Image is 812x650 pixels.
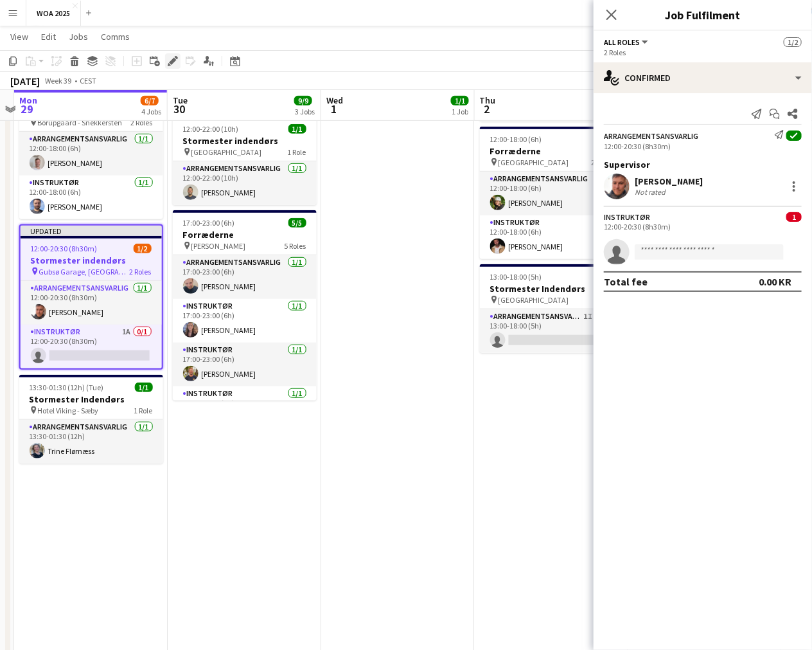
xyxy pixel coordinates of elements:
[19,176,163,219] app-card-role: Instruktør1/112:00-18:00 (6h)[PERSON_NAME]
[451,96,469,105] span: 1/1
[31,244,98,253] span: 12:00-20:30 (8h30m)
[285,241,306,251] span: 5 Roles
[324,102,343,116] span: 1
[80,76,96,86] div: CEST
[784,37,802,47] span: 1/2
[786,212,802,222] span: 1
[191,241,246,251] span: [PERSON_NAME]
[294,96,312,105] span: 9/9
[19,393,163,405] h3: Stormester Indendørs
[326,95,343,106] span: Wed
[759,275,791,288] div: 0.00 KR
[480,264,624,353] app-job-card: 13:00-18:00 (5h)0/1Stormester Indendørs [GEOGRAPHIC_DATA]1 RoleArrangementsansvarlig1I0/113:00-18...
[101,31,130,42] span: Comms
[288,218,306,228] span: 5/5
[191,147,262,157] span: [GEOGRAPHIC_DATA]
[30,383,104,392] span: 13:30-01:30 (12h) (Tue)
[499,158,569,167] span: [GEOGRAPHIC_DATA]
[480,172,624,215] app-card-role: Arrangementsansvarlig1/112:00-18:00 (6h)[PERSON_NAME]
[480,145,624,157] h3: Forræderne
[288,147,306,157] span: 1 Role
[173,299,317,343] app-card-role: Instruktør1/117:00-23:00 (6h)[PERSON_NAME]
[135,383,153,392] span: 1/1
[42,76,75,86] span: Week 39
[183,124,239,134] span: 12:00-22:00 (10h)
[39,267,130,276] span: Gubsø Garage, [GEOGRAPHIC_DATA]
[171,102,188,116] span: 30
[19,375,163,464] app-job-card: 13:30-01:30 (12h) (Tue)1/1Stormester Indendørs Hotel Viking - Sæby1 RoleArrangementsansvarlig1/11...
[480,95,496,106] span: Thu
[183,218,235,228] span: 17:00-23:00 (6h)
[480,283,624,294] h3: Stormester Indendørs
[21,281,162,325] app-card-role: Arrangementsansvarlig1/112:00-20:30 (8h30m)[PERSON_NAME]
[96,28,135,45] a: Comms
[173,116,317,205] app-job-card: 12:00-22:00 (10h)1/1Stormester indendørs [GEOGRAPHIC_DATA]1 RoleArrangementsansvarlig1/112:00-22:...
[478,102,496,116] span: 2
[26,1,81,26] button: WOA 2025
[288,124,306,134] span: 1/1
[173,95,188,106] span: Tue
[36,28,61,45] a: Edit
[604,37,650,47] button: All roles
[19,224,163,370] app-job-card: Updated12:00-20:30 (8h30m)1/2Stormester indendørs Gubsø Garage, [GEOGRAPHIC_DATA]2 RolesArrangeme...
[64,28,93,45] a: Jobs
[604,131,698,141] div: Arrangementsansvarlig
[480,215,624,259] app-card-role: Instruktør1/112:00-18:00 (6h)[PERSON_NAME]
[141,107,161,116] div: 4 Jobs
[173,135,317,147] h3: Stormester indendørs
[173,255,317,299] app-card-role: Arrangementsansvarlig1/117:00-23:00 (6h)[PERSON_NAME]
[594,159,812,170] div: Supervisor
[134,406,153,415] span: 1 Role
[635,176,703,187] div: [PERSON_NAME]
[10,75,40,87] div: [DATE]
[141,96,159,105] span: 6/7
[10,31,28,42] span: View
[173,343,317,386] app-card-role: Instruktør1/117:00-23:00 (6h)[PERSON_NAME]
[604,275,648,288] div: Total fee
[490,272,542,282] span: 13:00-18:00 (5h)
[173,161,317,205] app-card-role: Arrangementsansvarlig1/112:00-22:00 (10h)[PERSON_NAME]
[592,158,613,167] span: 2 Roles
[490,134,542,144] span: 12:00-18:00 (6h)
[130,267,152,276] span: 2 Roles
[594,62,812,93] div: Confirmed
[19,95,37,106] span: Mon
[21,226,162,236] div: Updated
[604,141,802,151] div: 12:00-20:30 (8h30m)
[173,210,317,401] app-job-card: 17:00-23:00 (6h)5/5Forræderne [PERSON_NAME]5 RolesArrangementsansvarlig1/117:00-23:00 (6h)[PERSON...
[17,102,37,116] span: 29
[38,118,123,127] span: Borupgaard - Snekkersten
[19,132,163,176] app-card-role: Arrangementsansvarlig1/112:00-18:00 (6h)[PERSON_NAME]
[604,48,802,57] div: 2 Roles
[38,406,99,415] span: Hotel Viking - Sæby
[480,127,624,259] app-job-card: 12:00-18:00 (6h)2/2Forræderne [GEOGRAPHIC_DATA]2 RolesArrangementsansvarlig1/112:00-18:00 (6h)[PE...
[594,6,812,23] h3: Job Fulfilment
[604,212,650,222] div: Instruktør
[134,244,152,253] span: 1/2
[41,31,56,42] span: Edit
[21,255,162,266] h3: Stormester indendørs
[295,107,315,116] div: 3 Jobs
[604,37,640,47] span: All roles
[131,118,153,127] span: 2 Roles
[173,229,317,240] h3: Forræderne
[452,107,468,116] div: 1 Job
[173,386,317,430] app-card-role: Instruktør1/117:00-23:00 (6h)
[5,28,33,45] a: View
[499,295,569,305] span: [GEOGRAPHIC_DATA]
[480,309,624,353] app-card-role: Arrangementsansvarlig1I0/113:00-18:00 (5h)
[19,420,163,464] app-card-role: Arrangementsansvarlig1/113:30-01:30 (12h)Trine Flørnæss
[69,31,88,42] span: Jobs
[635,187,668,197] div: Not rated
[21,325,162,368] app-card-role: Instruktør1A0/112:00-20:30 (8h30m)
[19,87,163,219] app-job-card: 12:00-18:00 (6h)2/2Stormester Indendørs Borupgaard - Snekkersten2 RolesArrangementsansvarlig1/112...
[604,222,802,231] div: 12:00-20:30 (8h30m)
